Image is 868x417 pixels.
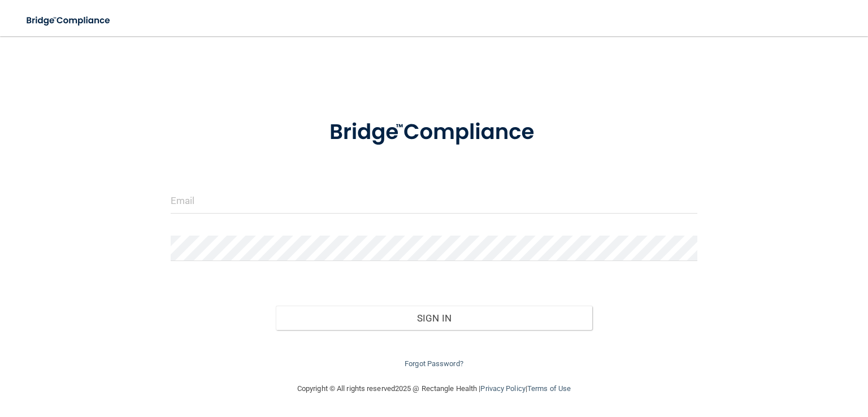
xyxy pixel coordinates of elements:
input: Email [171,188,697,214]
a: Forgot Password? [405,359,463,368]
a: Privacy Policy [480,384,525,393]
img: bridge_compliance_login_screen.278c3ca4.svg [17,9,121,32]
button: Sign In [276,306,592,331]
div: Copyright © All rights reserved 2025 @ Rectangle Health | | [228,371,640,407]
img: bridge_compliance_login_screen.278c3ca4.svg [307,104,562,161]
a: Terms of Use [527,384,571,393]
